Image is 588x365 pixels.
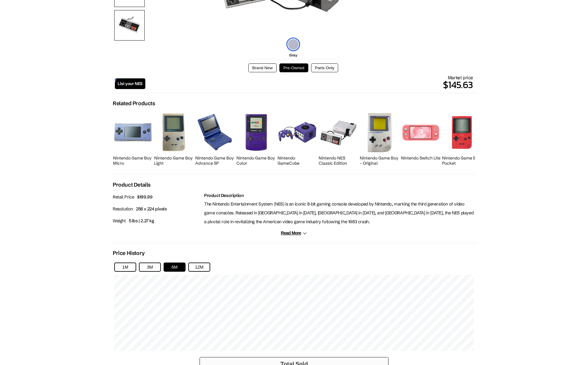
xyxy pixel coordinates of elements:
[137,194,152,200] span: $199.99
[319,118,358,147] img: Nintendo NES Classic Edition
[278,110,317,167] a: Nintendo GameCube Nintendo GameCube
[113,205,201,213] p: Resolution
[113,193,201,202] p: Retail Price
[442,110,482,167] a: Nintendo Game Boy Pocket Nintendo Game Boy Pocket
[113,100,155,107] h2: Related Products
[114,263,136,272] button: 1M
[311,63,338,72] button: Parts Only
[286,38,300,51] img: gray-icon
[278,121,317,144] img: Nintendo GameCube
[204,193,475,198] h2: Product Description
[113,250,145,256] h2: Price History
[236,156,276,166] h2: Nintendo Game Boy Color
[319,110,358,167] a: Nintendo NES Classic Edition Nintendo NES Classic Edition
[154,156,194,166] h2: Nintendo Game Boy Light
[113,156,153,166] h2: Nintendo Game Boy Micro
[113,110,153,167] a: Nintendo Game Boy Micro Nintendo Game Boy Micro
[195,156,235,166] h2: Nintendo Game Boy Advance SP
[319,156,358,166] h2: Nintendo NES Classic Edition
[236,110,276,167] a: Nintendo Game Boy Color Nintendo Game Boy Color
[195,110,235,167] a: Nintendo Game Boy Advance SP Nintendo Game Boy Advance SP
[113,123,153,143] img: Nintendo Game Boy Micro
[248,63,277,72] button: Brand New
[279,63,308,72] button: Pre-Owned
[367,113,392,152] img: Nintendo Game Boy
[244,113,268,152] img: Nintendo Game Boy Color
[442,156,482,166] h2: Nintendo Game Boy Pocket
[401,156,441,161] h2: Nintendo Switch Lite
[136,206,167,212] span: 256 x 224 pixels
[139,263,161,272] button: 3M
[360,156,399,166] h2: Nintendo Game Boy - Original
[162,113,186,152] img: Nintendo Game Boy Light
[145,75,473,92] div: Market price
[278,156,317,166] h2: Nintendo GameCube
[401,124,441,142] img: Nintendo Switch Lite
[289,53,297,57] span: Gray
[449,113,475,152] img: Nintendo Game Boy Pocket
[115,78,145,89] a: List your NES
[154,110,194,167] a: Nintendo Game Boy Light Nintendo Game Boy Light
[114,10,145,41] img: Controller
[204,200,475,226] p: The Nintendo Entertainment System (NES) is an iconic 8-bit gaming console developed by Nintendo, ...
[360,110,399,167] a: Nintendo Game Boy Nintendo Game Boy - Original
[129,218,154,224] span: 5 lbs | 2.27 kg
[281,231,307,236] button: Read More
[113,181,151,188] h2: Product Details
[113,216,201,225] p: Weight
[188,263,210,272] button: 12M
[145,77,473,92] p: $145.63
[164,263,186,272] button: 6M
[118,81,143,86] span: List your NES
[196,113,235,152] img: Nintendo Game Boy Advance SP
[401,110,441,167] a: Nintendo Switch Lite Nintendo Switch Lite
